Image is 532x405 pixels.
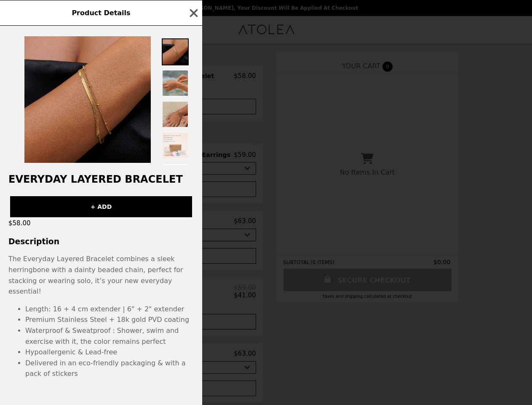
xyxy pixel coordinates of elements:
img: Thumbnail 1 [162,38,189,65]
li: Premium Stainless Steel + 18k gold PVD coating [25,314,194,325]
button: + ADD [10,196,192,217]
li: Delivered in an eco-friendly packaging & with a pack of stickers [25,358,194,379]
img: Thumbnail 5 [162,163,189,190]
li: Hypoallergenic & Lead-free [25,347,194,358]
img: Thumbnail 3 [162,101,189,128]
p: The Everyday Layered Bracelet combines a sleek herringbone with a dainty beaded chain, perfect fo... [8,255,183,295]
img: Default Title [24,36,151,163]
span: Product Details [72,9,130,17]
li: Length: 16 + 4 cm extender | 6" + 2" extender [25,304,194,315]
img: Thumbnail 2 [162,70,189,97]
li: Waterproof & Sweatproof : Shower, swim and exercise with it, the color remains perfect [25,325,194,347]
img: Thumbnail 4 [162,132,189,159]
